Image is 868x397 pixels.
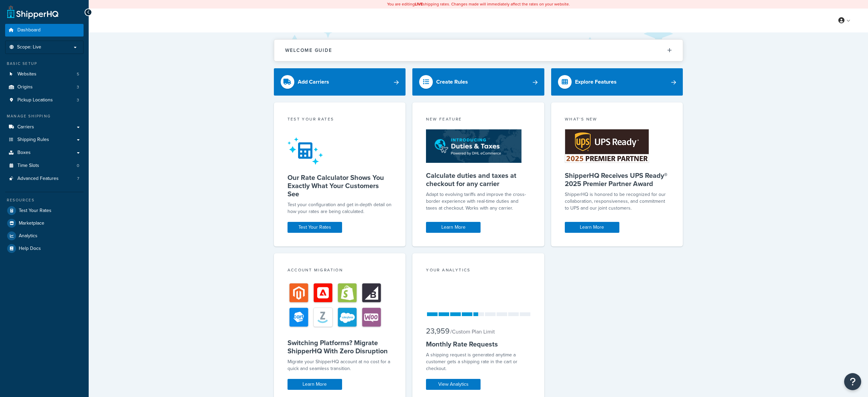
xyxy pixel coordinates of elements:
[17,44,41,50] span: Scope: Live
[5,133,84,146] a: Shipping Rules
[5,217,84,229] a: Marketplace
[565,171,670,188] h5: ShipperHQ Receives UPS Ready® 2025 Premier Partner Award
[285,48,332,53] h2: Welcome Guide
[412,68,544,96] a: Create Rules
[5,197,84,203] div: Resources
[17,27,41,33] span: Dashboard
[77,71,79,77] span: 5
[450,328,495,336] small: / Custom Plan Limit
[5,204,84,217] a: Test Your Rates
[426,116,531,124] div: New Feature
[426,379,481,390] a: View Analytics
[5,113,84,119] div: Manage Shipping
[298,77,329,87] div: Add Carriers
[565,191,670,212] p: ShipperHQ is honored to be recognized for our collaboration, responsiveness, and commitment to UP...
[77,176,79,182] span: 7
[426,191,531,212] p: Adapt to evolving tariffs and improve the cross-border experience with real-time duties and taxes...
[288,358,392,372] div: Migrate your ShipperHQ account at no cost for a quick and seamless transition.
[426,340,531,348] h5: Monthly Rate Requests
[288,339,392,355] h5: Switching Platforms? Migrate ShipperHQ With Zero Disruption
[17,150,31,156] span: Boxes
[426,267,531,275] div: Your Analytics
[5,230,84,242] a: Analytics
[565,116,670,124] div: What's New
[17,163,39,169] span: Time Slots
[288,222,342,233] a: Test Your Rates
[5,81,84,94] li: Origins
[5,146,84,159] a: Boxes
[575,77,617,87] div: Explore Features
[288,201,392,215] div: Test your configuration and get in-depth detail on how your rates are being calculated.
[5,81,84,94] a: Origins3
[19,208,52,214] span: Test Your Rates
[565,222,619,233] a: Learn More
[426,352,531,372] div: A shipping request is generated anytime a customer gets a shipping rate in the cart or checkout.
[17,137,49,143] span: Shipping Rules
[551,68,683,96] a: Explore Features
[19,233,38,239] span: Analytics
[77,84,79,90] span: 3
[426,325,450,337] span: 23,959
[5,24,84,37] a: Dashboard
[17,84,33,90] span: Origins
[17,124,34,130] span: Carriers
[77,163,79,169] span: 0
[17,71,36,77] span: Websites
[436,77,468,87] div: Create Rules
[5,121,84,133] a: Carriers
[77,97,79,103] span: 3
[426,171,531,188] h5: Calculate duties and taxes at checkout for any carrier
[844,373,861,390] button: Open Resource Center
[5,159,84,172] li: Time Slots
[5,94,84,107] li: Pickup Locations
[5,61,84,67] div: Basic Setup
[5,159,84,172] a: Time Slots0
[288,116,392,124] div: Test your rates
[5,68,84,81] a: Websites5
[288,379,342,390] a: Learn More
[288,267,392,275] div: Account Migration
[274,40,683,61] button: Welcome Guide
[5,172,84,185] a: Advanced Features7
[426,222,481,233] a: Learn More
[288,173,392,198] h5: Our Rate Calculator Shows You Exactly What Your Customers See
[5,242,84,255] a: Help Docs
[17,176,59,182] span: Advanced Features
[415,1,423,7] b: LIVE
[274,68,406,96] a: Add Carriers
[19,246,41,252] span: Help Docs
[5,94,84,107] a: Pickup Locations3
[17,97,53,103] span: Pickup Locations
[19,221,44,226] span: Marketplace
[5,68,84,81] li: Websites
[5,172,84,185] li: Advanced Features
